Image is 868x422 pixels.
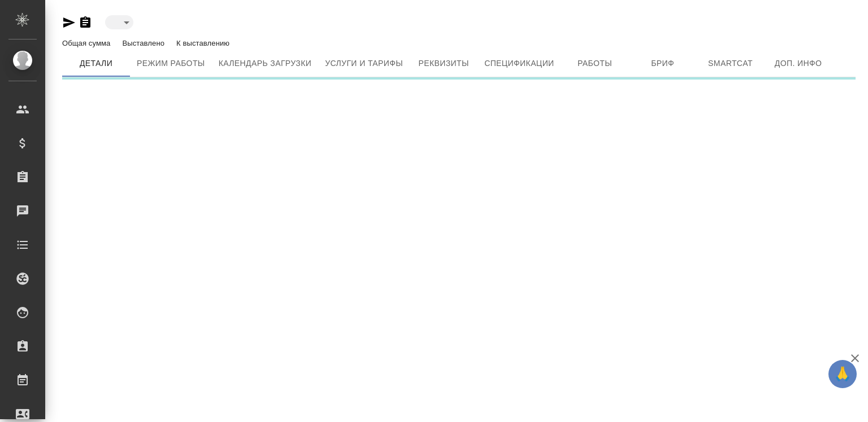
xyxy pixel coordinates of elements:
[105,15,133,29] div: ​
[416,56,471,71] span: Реквизиты
[484,56,554,71] span: Спецификации
[62,16,76,29] button: Скопировать ссылку для ЯМессенджера
[69,56,123,71] span: Детали
[828,360,857,388] button: 🙏
[833,362,852,386] span: 🙏
[704,56,758,71] span: Smartcat
[79,16,92,29] button: Скопировать ссылку
[137,56,205,71] span: Режим работы
[568,56,622,71] span: Работы
[636,56,690,71] span: Бриф
[62,39,113,47] p: Общая сумма
[219,56,312,71] span: Календарь загрузки
[176,39,232,47] p: К выставлению
[325,56,403,71] span: Услуги и тарифы
[771,56,826,71] span: Доп. инфо
[122,39,167,47] p: Выставлено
